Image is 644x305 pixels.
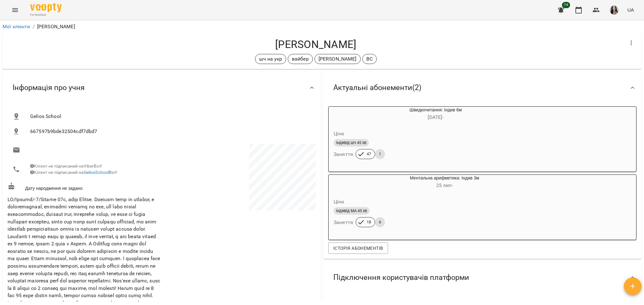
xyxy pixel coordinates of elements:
[3,23,641,30] nav: breadcrumb
[84,170,116,175] a: GeliosSchoolBot
[333,244,383,252] span: Історія абонементів
[328,243,388,254] button: Історія абонементів
[30,113,311,120] span: Gelios School
[30,163,102,169] span: Клієнт не підписаний на ViberBot!
[366,55,373,63] p: ВС
[259,55,282,63] p: шч на укр
[625,4,636,16] button: UA
[3,72,321,104] div: Інформація про учня
[8,3,23,18] button: Menu
[428,114,443,120] span: [DATE] -
[3,24,30,29] a: Мої клієнти
[33,23,35,30] li: /
[6,181,162,193] div: Дату народження не задано
[314,54,361,64] div: [PERSON_NAME]
[333,273,469,282] span: Підключення користувачів платформи
[363,219,375,225] span: 18
[292,55,309,63] p: вайбер
[329,175,359,190] div: Ментальна арифметика: Індив 3м
[627,7,634,13] span: UA
[610,6,619,14] img: 23d2127efeede578f11da5c146792859.jpg
[334,129,344,138] h6: Ціна
[333,83,421,93] span: Актуальні абонементи ( 2 )
[13,83,85,93] span: Інформація про учня
[334,208,369,214] span: індивід МА 45 хв
[375,219,385,225] span: 6
[334,197,344,206] h6: Ціна
[362,54,377,64] div: ВС
[359,107,513,122] div: Швидкочитання: Індив 6м
[288,54,313,64] div: вайбер
[30,170,117,175] span: Клієнт не підписаний на !
[359,175,530,190] div: Ментальна арифметика: Індив 3м
[334,150,353,159] h6: Заняття
[30,128,311,135] span: 667597b9bde32504cdf7dbd7
[363,151,375,157] span: 47
[323,261,641,294] div: Підключення користувачів платформи
[329,107,359,122] div: Швидкочитання: Індив 6м
[329,175,530,235] button: Ментальна арифметика: Індив 3м25 лип- Цінаіндивід МА 45 хвЗаняття186
[436,182,453,188] span: 25 лип -
[375,151,385,157] span: 1
[334,218,353,227] h6: Заняття
[562,2,570,8] span: 74
[329,107,513,167] button: Швидкочитання: Індив 6м[DATE]- Цінаіндивід шч 45 хвЗаняття471
[30,13,62,17] span: For Business
[334,140,369,146] span: індивід шч 45 хв
[319,55,357,63] p: [PERSON_NAME]
[323,72,641,104] div: Актуальні абонементи(2)
[255,54,286,64] div: шч на укр
[30,3,62,12] img: Voopty Logo
[8,38,624,51] h4: [PERSON_NAME]
[37,23,75,30] p: [PERSON_NAME]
